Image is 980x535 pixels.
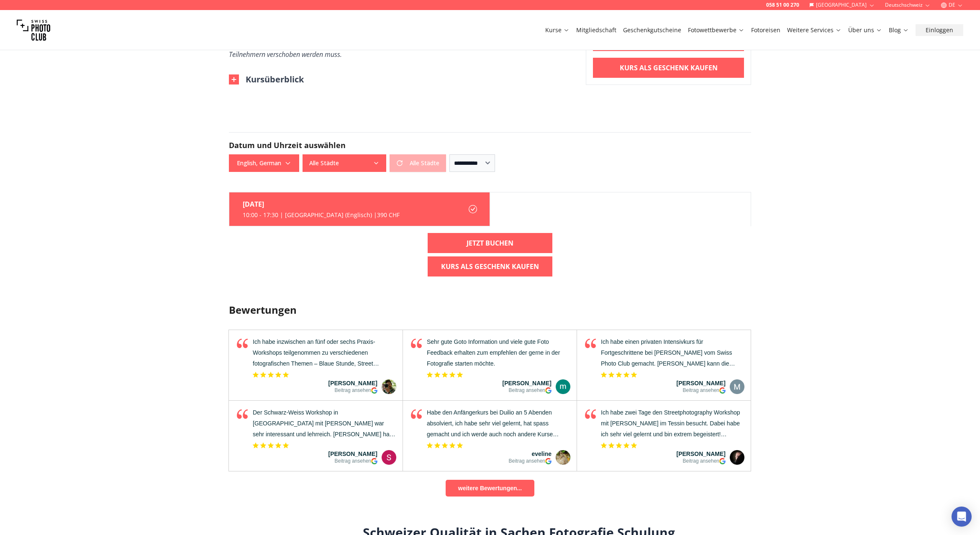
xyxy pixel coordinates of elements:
span: English, German [230,156,298,171]
button: Mitgliedschaft [573,24,620,36]
button: Fotowettbewerbe [685,24,748,36]
a: Jetzt buchen [428,233,552,253]
a: Fotowettbewerbe [688,26,744,34]
h2: Datum und Uhrzeit auswählen [229,139,751,151]
b: Jetzt buchen [467,238,513,248]
div: Open Intercom Messenger [952,507,972,527]
button: Über uns [845,24,885,36]
div: 10:00 - 17:30 | [GEOGRAPHIC_DATA] (Englisch) | 390 CHF [243,211,400,219]
img: Swiss photo club [17,13,50,47]
h3: Bewertungen [229,303,751,317]
a: Fotoreisen [751,26,780,34]
img: Outline Close [229,74,239,84]
button: Einloggen [916,24,963,36]
button: Geschenkgutscheine [620,24,685,36]
a: Blog [889,26,909,34]
a: Kurs als Geschenk kaufen [593,58,744,78]
a: Über uns [848,26,882,34]
div: [DATE] [243,199,400,209]
a: 058 51 00 270 [766,2,799,8]
a: Kurs als Geschenk kaufen [428,256,552,276]
button: Kurse [542,24,573,36]
button: Blog [885,24,912,36]
a: Kurse [545,26,570,34]
a: Weitere Services [787,26,841,34]
button: Fotoreisen [748,24,784,36]
button: Kursüberblick [229,74,304,85]
a: Mitgliedschaft [576,26,616,34]
b: Kurs als Geschenk kaufen [441,261,539,271]
em: Bitte beachte: Bei schlechtem Wetter kann es sein, dass der praktische Teil des Kurses in Absprac... [229,38,540,59]
button: English, German [229,154,299,172]
button: Alle Städte [303,154,386,172]
a: Geschenkgutscheine [623,26,681,34]
b: Kurs als Geschenk kaufen [620,63,718,73]
button: Weitere Services [784,24,845,36]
